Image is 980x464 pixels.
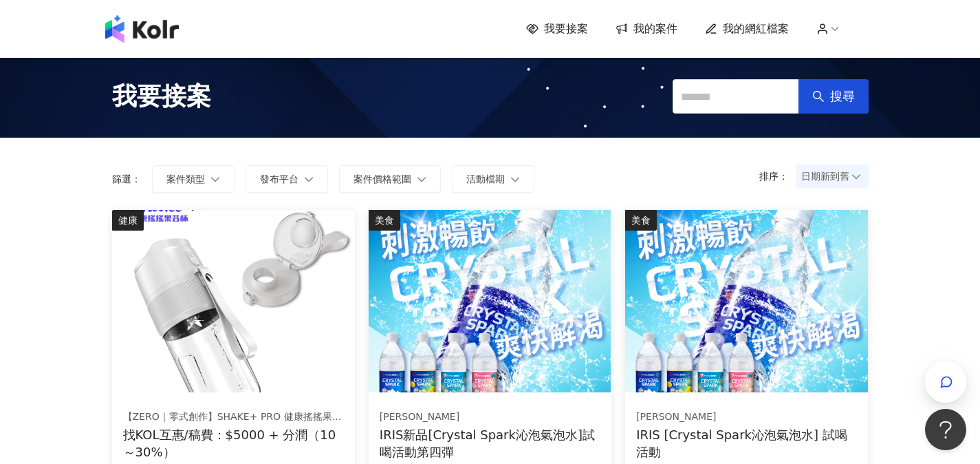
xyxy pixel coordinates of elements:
[105,15,179,43] img: logo
[759,171,796,182] p: 排序：
[166,173,205,184] span: 案件類型
[925,409,966,450] iframe: Help Scout Beacon - Open
[544,21,588,36] span: 我要接案
[260,173,298,184] span: 發布平台
[466,173,505,184] span: 活動檔期
[625,210,867,392] img: Crystal Spark 沁泡氣泡水
[830,89,855,104] span: 搜尋
[636,410,856,424] div: [PERSON_NAME]
[112,173,141,184] p: 篩選：
[112,210,354,392] img: 【ZERO｜零式創作】SHAKE+ pro 健康搖搖果昔杯｜全台唯一四季全天候隨行杯果汁機，讓您使用快樂每一天！
[112,79,211,114] span: 我要接案
[798,79,869,114] button: 搜尋
[452,165,534,193] button: 活動檔期
[625,210,657,231] div: 美食
[246,165,328,193] button: 發布平台
[152,165,235,193] button: 案件類型
[380,426,600,461] div: IRIS新品[Crystal Spark沁泡氣泡水]試喝活動第四彈
[636,426,857,461] div: IRIS [Crystal Spark沁泡氣泡水] 試喝活動
[380,410,600,424] div: [PERSON_NAME]
[723,21,789,36] span: 我的網紅檔案
[526,21,588,36] a: 我要接案
[123,426,344,461] div: 找KOL互惠/稿費：$5000 + 分潤（10～30%）
[369,210,400,231] div: 美食
[812,90,825,103] span: search
[616,21,677,36] a: 我的案件
[705,21,789,36] a: 我的網紅檔案
[339,165,441,193] button: 案件價格範圍
[353,173,411,184] span: 案件價格範圍
[123,410,343,424] div: 【ZERO｜零式創作】SHAKE+ PRO 健康搖搖果昔杯｜全台唯一四季全天候隨行杯果汁機，讓您使用快樂每一天！
[801,166,864,187] span: 日期新到舊
[112,210,144,231] div: 健康
[369,210,611,392] img: Crystal Spark 沁泡氣泡水
[633,21,677,36] span: 我的案件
